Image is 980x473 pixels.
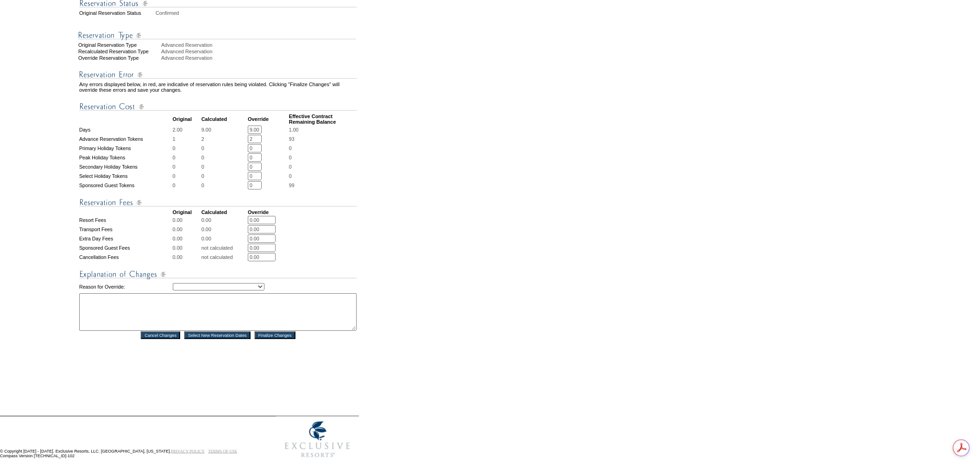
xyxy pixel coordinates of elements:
[173,172,201,180] td: 0
[173,163,201,171] td: 0
[289,136,295,142] span: 93
[173,209,201,215] td: Original
[201,244,247,252] td: not calculated
[173,216,201,224] td: 0.00
[171,449,205,454] a: PRIVACY POLICY
[79,135,172,143] td: Advance Reservation Tokens
[289,145,292,151] span: 0
[173,126,201,134] td: 2.00
[201,126,247,134] td: 9.00
[289,155,292,160] span: 0
[248,209,288,215] td: Override
[161,42,358,48] div: Advanced Reservation
[79,234,172,243] td: Extra Day Fees
[201,253,247,261] td: not calculated
[78,49,160,54] div: Recalculated Reservation Type
[201,153,247,162] td: 0
[184,332,251,339] input: Select New Reservation Dates
[79,144,172,152] td: Primary Holiday Tokens
[79,197,357,208] img: Reservation Fees
[255,332,295,339] input: Finalize Changes
[79,82,357,93] td: Any errors displayed below, in red, are indicative of reservation rules being violated. Clicking ...
[79,181,172,189] td: Sponsored Guest Tokens
[79,244,172,252] td: Sponsored Guest Fees
[201,135,247,143] td: 2
[173,181,201,189] td: 0
[78,55,160,61] div: Override Reservation Type
[208,449,238,454] a: TERMS OF USE
[289,173,292,179] span: 0
[79,163,172,171] td: Secondary Holiday Tokens
[79,126,172,134] td: Days
[161,49,358,54] div: Advanced Reservation
[79,269,357,280] img: Explanation of Changes
[173,144,201,152] td: 0
[201,144,247,152] td: 0
[79,281,172,292] td: Reason for Override:
[79,101,357,113] img: Reservation Cost
[173,114,201,125] td: Original
[78,30,356,41] img: Reservation Type
[289,127,299,132] span: 1.00
[201,216,247,224] td: 0.00
[173,135,201,143] td: 1
[248,114,288,125] td: Override
[173,225,201,233] td: 0.00
[201,225,247,233] td: 0.00
[201,114,247,125] td: Calculated
[173,244,201,252] td: 0.00
[289,183,295,188] span: 99
[201,172,247,180] td: 0
[201,181,247,189] td: 0
[173,234,201,243] td: 0.00
[79,216,172,224] td: Resort Fees
[156,10,357,16] td: Confirmed
[79,225,172,233] td: Transport Fees
[79,172,172,180] td: Select Holiday Tokens
[79,253,172,261] td: Cancellation Fees
[173,253,201,261] td: 0.00
[289,114,357,125] td: Effective Contract Remaining Balance
[201,163,247,171] td: 0
[173,153,201,162] td: 0
[78,42,160,48] div: Original Reservation Type
[289,164,292,170] span: 0
[79,69,357,81] img: Reservation Errors
[161,55,358,61] div: Advanced Reservation
[276,416,359,463] img: Exclusive Resorts
[79,10,155,16] td: Original Reservation Status
[79,153,172,162] td: Peak Holiday Tokens
[141,332,180,339] input: Cancel Changes
[201,234,247,243] td: 0.00
[201,209,247,215] td: Calculated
